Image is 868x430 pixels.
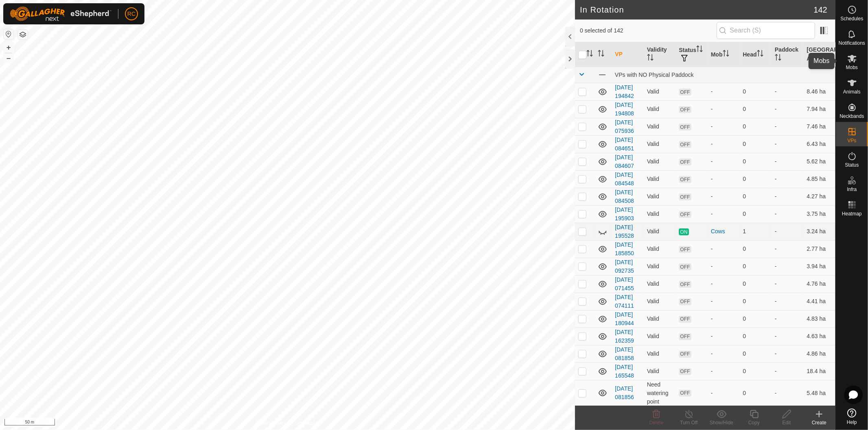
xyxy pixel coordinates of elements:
[711,245,737,253] div: -
[615,172,634,187] a: [DATE] 084548
[711,105,737,113] div: -
[679,351,691,358] span: OFF
[615,154,634,169] a: [DATE] 084607
[772,205,804,223] td: -
[644,310,676,328] td: Valid
[644,363,676,380] td: Valid
[772,188,804,205] td: -
[803,118,835,135] td: 7.46 ha
[803,275,835,293] td: 4.76 ha
[679,124,691,130] span: OFF
[295,419,319,427] a: Contact Us
[10,7,112,21] img: Gallagher Logo
[615,102,634,117] a: [DATE] 194808
[711,297,737,306] div: -
[803,310,835,328] td: 4.83 ha
[840,114,864,119] span: Neckbands
[772,118,804,135] td: -
[803,258,835,275] td: 3.94 ha
[772,275,804,293] td: -
[4,43,13,52] button: +
[708,42,740,67] th: Mob
[772,258,804,275] td: -
[679,106,691,113] span: OFF
[679,246,691,253] span: OFF
[803,153,835,170] td: 5.62 ha
[679,368,691,375] span: OFF
[711,157,737,166] div: -
[615,294,634,309] a: [DATE] 074111
[840,16,863,21] span: Schedules
[612,42,644,67] th: VP
[679,228,689,235] span: ON
[772,240,804,258] td: -
[739,205,772,223] td: 0
[615,276,634,291] a: [DATE] 071455
[711,140,737,148] div: -
[836,405,868,428] a: Help
[711,389,737,397] div: -
[803,42,835,67] th: [GEOGRAPHIC_DATA] Area
[711,367,737,376] div: -
[846,65,858,70] span: Mobs
[647,55,654,62] p-sorticon: Activate to sort
[717,22,815,39] input: Search (S)
[739,100,772,118] td: 0
[803,419,835,426] div: Create
[803,188,835,205] td: 4.27 ha
[679,159,691,165] span: OFF
[679,316,691,323] span: OFF
[739,380,772,406] td: 0
[679,176,691,183] span: OFF
[739,188,772,205] td: 0
[739,135,772,153] td: 0
[711,227,737,236] div: Cows
[679,89,691,96] span: OFF
[775,55,781,62] p-sorticon: Activate to sort
[644,153,676,170] td: Valid
[757,51,763,58] p-sorticon: Activate to sort
[803,83,835,100] td: 8.46 ha
[803,240,835,258] td: 2.77 ha
[644,345,676,363] td: Valid
[644,188,676,205] td: Valid
[803,293,835,310] td: 4.41 ha
[679,333,691,340] span: OFF
[847,138,856,143] span: VPs
[644,205,676,223] td: Valid
[739,363,772,380] td: 0
[803,380,835,406] td: 5.48 ha
[711,87,737,96] div: -
[615,259,634,274] a: [DATE] 092735
[615,329,634,344] a: [DATE] 162359
[803,170,835,188] td: 4.85 ha
[772,310,804,328] td: -
[739,310,772,328] td: 0
[615,346,634,361] a: [DATE] 081858
[711,192,737,201] div: -
[615,189,634,204] a: [DATE] 084508
[845,163,859,167] span: Status
[772,380,804,406] td: -
[772,170,804,188] td: -
[739,170,772,188] td: 0
[256,419,286,427] a: Privacy Policy
[723,51,729,58] p-sorticon: Activate to sort
[644,118,676,135] td: Valid
[711,122,737,131] div: -
[615,364,634,379] a: [DATE] 165548
[4,29,13,39] button: Reset Map
[772,223,804,240] td: -
[679,263,691,270] span: OFF
[803,345,835,363] td: 4.86 ha
[711,332,737,341] div: -
[711,175,737,183] div: -
[847,187,857,192] span: Infra
[615,224,634,239] a: [DATE] 195528
[711,350,737,358] div: -
[696,47,703,53] p-sorticon: Activate to sort
[644,293,676,310] td: Valid
[772,100,804,118] td: -
[679,298,691,305] span: OFF
[711,262,737,271] div: -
